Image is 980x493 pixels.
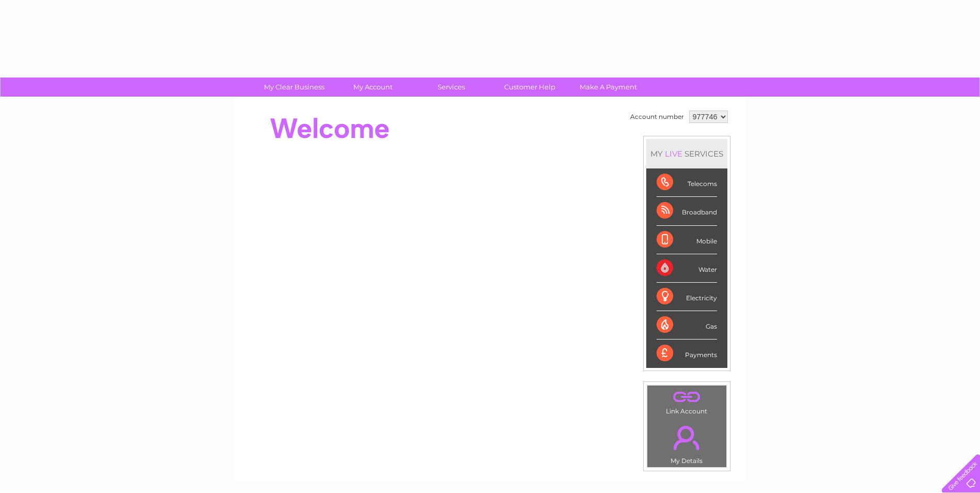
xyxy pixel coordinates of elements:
div: LIVE [663,149,685,159]
div: MY SERVICES [646,139,727,168]
a: Make A Payment [566,78,651,97]
div: Mobile [657,226,717,254]
a: My Account [330,78,415,97]
div: Broadband [657,197,717,225]
a: . [650,388,724,406]
a: . [650,420,724,456]
a: My Clear Business [252,78,337,97]
div: Gas [657,311,717,340]
div: Telecoms [657,168,717,197]
div: Payments [657,340,717,367]
div: Electricity [657,283,717,311]
div: Water [657,254,717,283]
a: Services [409,78,494,97]
td: Account number [628,108,687,126]
a: Customer Help [487,78,572,97]
td: Link Account [647,385,727,418]
td: My Details [647,417,727,468]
